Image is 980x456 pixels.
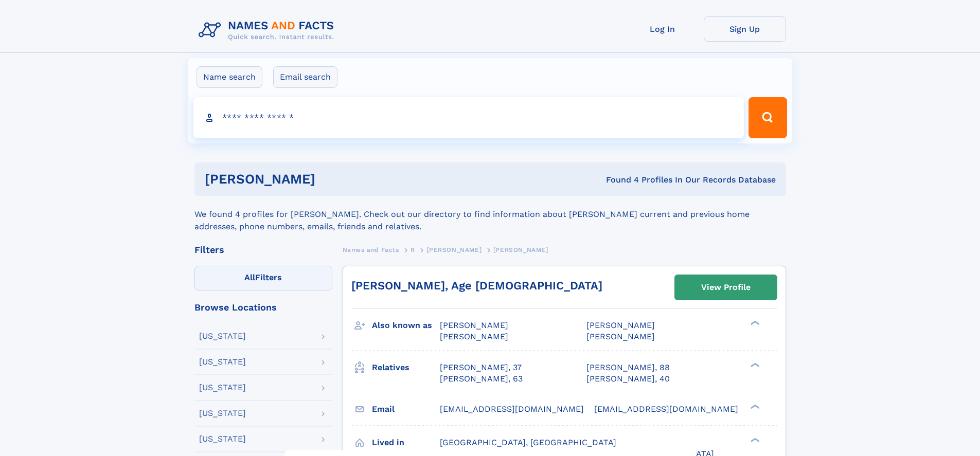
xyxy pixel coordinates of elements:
[440,332,508,341] span: [PERSON_NAME]
[748,403,760,410] div: ❯
[194,266,332,290] label: Filters
[748,436,760,443] div: ❯
[586,320,655,330] span: [PERSON_NAME]
[749,97,787,138] button: Search Button
[194,196,786,233] div: We found 4 profiles for [PERSON_NAME]. Check out our directory to find information about [PERSON_...
[621,16,704,42] a: Log In
[411,246,415,253] span: R
[440,362,522,373] a: [PERSON_NAME], 37
[586,332,655,341] span: [PERSON_NAME]
[194,16,343,44] img: Logo Names and Facts
[594,404,738,414] span: [EMAIL_ADDRESS][DOMAIN_NAME]
[701,276,751,299] div: View Profile
[440,320,508,330] span: [PERSON_NAME]
[199,435,246,443] div: [US_STATE]
[372,434,440,451] h3: Lived in
[426,243,482,256] a: [PERSON_NAME]
[460,174,776,186] div: Found 4 Profiles In Our Records Database
[343,243,399,256] a: Names and Facts
[273,66,337,88] label: Email search
[351,279,602,292] a: [PERSON_NAME], Age [DEMOGRAPHIC_DATA]
[411,243,415,256] a: R
[372,317,440,334] h3: Also known as
[199,384,246,392] div: [US_STATE]
[586,362,670,373] a: [PERSON_NAME], 88
[194,303,332,312] div: Browse Locations
[193,97,744,138] input: search input
[197,66,262,88] label: Name search
[199,358,246,366] div: [US_STATE]
[440,437,616,447] span: [GEOGRAPHIC_DATA], [GEOGRAPHIC_DATA]
[372,400,440,418] h3: Email
[586,373,670,385] a: [PERSON_NAME], 40
[426,246,482,253] span: [PERSON_NAME]
[704,16,786,42] a: Sign Up
[194,245,332,254] div: Filters
[199,409,246,417] div: [US_STATE]
[675,275,777,300] a: View Profile
[205,173,461,186] h1: [PERSON_NAME]
[748,320,760,326] div: ❯
[440,404,584,414] span: [EMAIL_ADDRESS][DOMAIN_NAME]
[199,332,246,340] div: [US_STATE]
[244,272,255,282] span: All
[440,373,523,385] a: [PERSON_NAME], 63
[748,361,760,368] div: ❯
[493,246,548,253] span: [PERSON_NAME]
[372,359,440,376] h3: Relatives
